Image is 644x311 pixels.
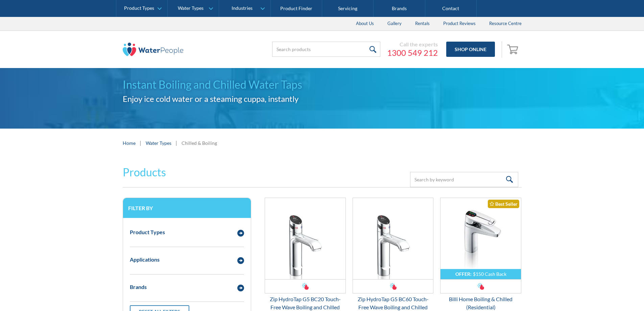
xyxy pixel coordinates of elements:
a: About Us [349,17,381,30]
div: Call the experts [387,41,438,48]
div: Product Types [124,5,154,11]
a: Open empty cart [505,41,522,58]
img: Billi Home Boiling & Chilled (Residential) [440,198,521,279]
input: Search products [272,42,380,57]
img: shopping cart [507,44,520,54]
div: | [175,139,178,147]
img: Zip HydroTap G5 BC60 Touch-Free Wave Boiling and Chilled [353,198,433,279]
div: OFFER: [455,271,472,277]
a: Product Reviews [436,17,482,30]
a: Water Types [146,139,171,147]
div: Brands [130,283,147,291]
a: Shop Online [446,42,495,57]
div: Applications [130,256,160,264]
img: Zip HydroTap G5 BC20 Touch-Free Wave Boiling and Chilled [265,198,345,279]
img: The Water People [123,43,184,56]
div: $150 Cash Back [473,271,506,277]
a: Home [123,139,136,147]
div: Chilled & Boiling [182,139,217,147]
a: Gallery [381,17,408,30]
h3: Filter by [128,205,246,211]
div: Industries [232,5,253,11]
div: Water Types [178,5,204,11]
a: 1300 549 212 [387,48,438,58]
h2: Products [123,164,166,180]
a: Resource Centre [482,17,528,30]
a: Rentals [408,17,436,30]
div: Product Types [130,228,165,236]
div: Best Seller [488,200,519,208]
h2: Enjoy ice cold water or a steaming cuppa, instantly [123,93,522,105]
input: Search by keyword [410,172,518,187]
h1: Instant Boiling and Chilled Water Taps [123,76,522,93]
div: | [139,139,142,147]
